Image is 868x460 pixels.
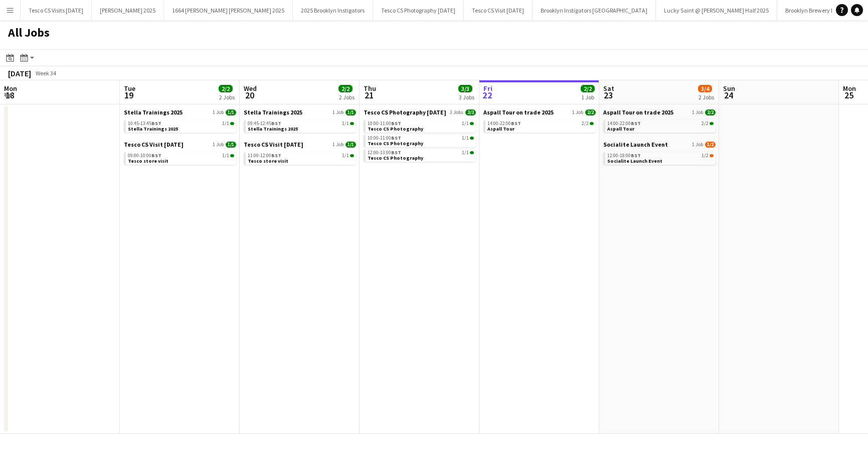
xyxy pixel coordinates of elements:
[342,153,349,158] span: 1/1
[841,89,856,101] span: 25
[332,109,343,116] span: 1 Job
[222,153,229,158] span: 1/1
[244,141,303,148] span: Tesco CS Visit August 2025
[368,155,423,161] span: Tesco CS Photography
[705,109,716,116] span: 2/2
[450,109,463,116] span: 3 Jobs
[368,136,401,141] span: 10:00-11:00
[723,84,735,93] span: Sun
[164,1,293,20] button: 1664 [PERSON_NAME] [PERSON_NAME] 2025
[364,108,476,116] a: Tesco CS Photography [DATE]3 Jobs3/3
[368,126,423,132] span: Tesco CS Photography
[572,109,583,116] span: 1 Job
[124,141,236,148] a: Tesco CS Visit [DATE]1 Job1/1
[124,141,236,167] div: Tesco CS Visit [DATE]1 Job1/109:00-10:00BST1/1Tesco store visit
[483,108,554,116] span: Aspall Tour on trade 2025
[213,109,224,116] span: 1 Job
[590,122,594,125] span: 2/2
[248,152,354,164] a: 11:00-12:00BST1/1Tesco store visit
[33,69,58,77] span: Week 34
[607,126,634,132] span: Aspall Tour
[603,141,716,148] a: Socialite Launch Event1 Job1/2
[364,84,376,93] span: Thu
[603,141,668,148] span: Socialite Launch Event
[368,120,474,132] a: 10:00-11:00BST1/1Tesco CS Photography
[698,85,712,92] span: 3/4
[128,158,168,164] span: Tesco store visit
[124,84,135,93] span: Tue
[230,122,234,125] span: 1/1
[482,89,492,101] span: 22
[128,126,178,132] span: Stella Trainings 2025
[582,121,589,126] span: 2/2
[368,135,474,146] a: 10:00-11:00BST1/1Tesco CS Photography
[470,137,474,140] span: 1/1
[391,120,401,127] span: BST
[603,141,716,167] div: Socialite Launch Event1 Job1/212:00-18:00BST1/2Socialite Launch Event
[338,85,353,92] span: 2/2
[603,108,716,116] a: Aspall Tour on trade 20251 Job2/2
[368,150,401,155] span: 12:00-13:00
[3,89,17,101] span: 18
[244,108,302,116] span: Stella Trainings 2025
[702,153,709,158] span: 1/2
[124,108,183,116] span: Stella Trainings 2025
[464,1,533,20] button: Tesco CS Visit [DATE]
[151,152,161,159] span: BST
[248,120,354,132] a: 09:45-12:45BST1/1Stella Trainings 2025
[483,108,596,116] a: Aspall Tour on trade 20251 Job2/2
[631,120,641,127] span: BST
[271,152,281,159] span: BST
[342,121,349,126] span: 1/1
[244,108,356,141] div: Stella Trainings 20251 Job1/109:45-12:45BST1/1Stella Trainings 2025
[705,142,716,148] span: 1/2
[21,1,92,20] button: Tesco CS Visits [DATE]
[511,120,521,127] span: BST
[722,89,735,101] span: 24
[603,84,614,93] span: Sat
[368,140,423,147] span: Tesco CS Photography
[533,1,656,20] button: Brooklyn Instigators [GEOGRAPHIC_DATA]
[458,85,472,92] span: 3/3
[248,153,281,158] span: 11:00-12:00
[710,122,714,125] span: 2/2
[631,152,641,159] span: BST
[271,120,281,127] span: BST
[248,121,281,126] span: 09:45-12:45
[8,68,31,78] div: [DATE]
[4,84,17,93] span: Mon
[226,109,236,116] span: 1/1
[581,93,594,101] div: 1 Job
[581,85,595,92] span: 2/2
[226,142,236,148] span: 1/1
[213,142,224,148] span: 1 Job
[219,93,235,101] div: 2 Jobs
[124,108,236,141] div: Stella Trainings 20251 Job1/110:45-13:45BST1/1Stella Trainings 2025
[128,120,234,132] a: 10:45-13:45BST1/1Stella Trainings 2025
[585,109,596,116] span: 2/2
[373,1,464,20] button: Tesco CS Photography [DATE]
[128,152,234,164] a: 09:00-10:00BST1/1Tesco store visit
[350,122,354,125] span: 1/1
[462,150,469,155] span: 1/1
[92,1,164,20] button: [PERSON_NAME] 2025
[692,142,703,148] span: 1 Job
[219,85,233,92] span: 2/2
[244,84,257,93] span: Wed
[368,121,401,126] span: 10:00-11:00
[602,89,614,101] span: 23
[244,141,356,167] div: Tesco CS Visit [DATE]1 Job1/111:00-12:00BST1/1Tesco store visit
[483,84,492,93] span: Fri
[345,109,356,116] span: 1/1
[122,89,135,101] span: 19
[603,108,673,116] span: Aspall Tour on trade 2025
[487,126,514,132] span: Aspall Tour
[248,126,298,132] span: Stella Trainings 2025
[462,121,469,126] span: 1/1
[368,149,474,161] a: 12:00-13:00BST1/1Tesco CS Photography
[128,153,161,158] span: 09:00-10:00
[470,122,474,125] span: 1/1
[124,141,184,148] span: Tesco CS Visit August 2025
[345,142,356,148] span: 1/1
[362,89,376,101] span: 21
